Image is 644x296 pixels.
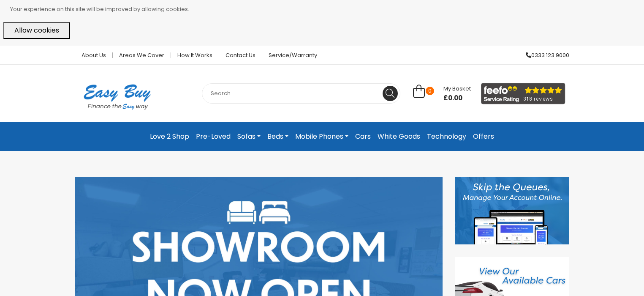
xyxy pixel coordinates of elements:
img: feefo_logo [481,83,565,104]
a: 0 My Basket £0.00 [413,89,471,99]
span: £0.00 [443,94,471,102]
a: Offers [470,129,497,144]
a: Contact Us [219,52,262,58]
a: Pre-Loved [193,129,234,144]
span: 0 [426,87,434,95]
img: Easy Buy [75,73,159,121]
a: About Us [75,52,113,58]
span: My Basket [443,85,471,93]
a: Cars [352,129,374,144]
button: Allow cookies [3,22,70,39]
img: Discover our App [455,177,569,244]
a: Sofas [234,129,264,144]
input: Search [202,83,400,104]
a: Technology [424,129,470,144]
a: White Goods [374,129,424,144]
a: Love 2 Shop [147,129,193,144]
p: Your experience on this site will be improved by allowing cookies. [10,3,641,15]
a: How it works [171,52,219,58]
a: Service/Warranty [262,52,317,58]
a: Beds [264,129,292,144]
a: Mobile Phones [292,129,352,144]
a: 0333 123 9000 [519,52,569,58]
a: Areas we cover [113,52,171,58]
